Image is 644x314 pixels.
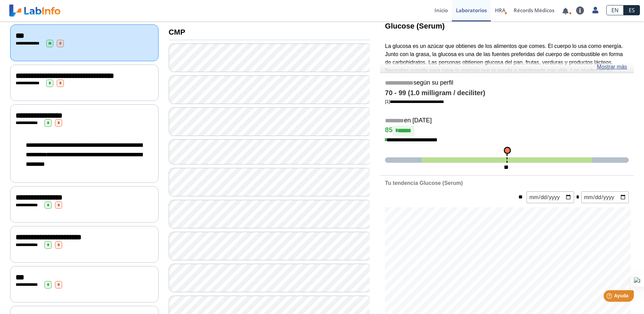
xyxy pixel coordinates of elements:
[385,89,629,97] h4: 70 - 99 (1.0 milligram / deciliter)
[385,99,444,104] a: [1]
[385,42,629,91] p: La glucosa es un azúcar que obtienes de los alimentos que comes. El cuerpo lo usa como energía. J...
[385,180,463,186] b: Tu tendencia Glucose (Serum)
[169,28,185,36] b: CMP
[385,126,629,136] h4: 85
[581,191,629,203] input: mm/dd/yyyy
[385,117,629,125] h5: en [DATE]
[624,5,640,15] a: ES
[495,7,505,14] span: HRA
[385,79,629,87] h5: según su perfil
[584,287,637,307] iframe: Help widget launcher
[606,5,624,15] a: EN
[597,63,627,71] a: Mostrar más
[385,22,445,30] b: Glucose (Serum)
[527,191,574,203] input: mm/dd/yyyy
